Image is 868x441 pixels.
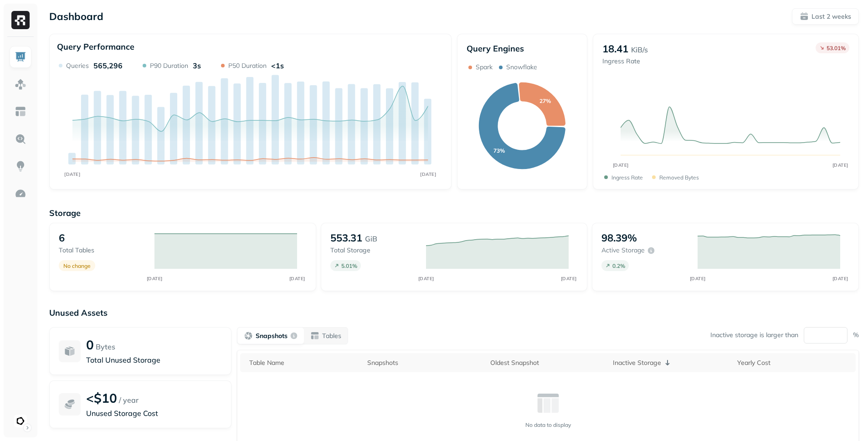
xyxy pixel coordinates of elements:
p: Query Engines [467,43,578,54]
p: Total storage [330,246,417,255]
p: / year [119,395,139,405]
p: 0 [86,337,94,353]
p: 0.2 % [612,262,625,269]
div: Oldest Snapshot [490,359,604,367]
p: Dashboard [49,10,103,23]
button: Last 2 weeks [792,8,859,25]
p: 565,296 [93,61,123,70]
div: Yearly Cost [737,359,851,367]
img: Optimization [15,188,26,200]
p: Last 2 weeks [812,12,851,21]
p: % [853,331,859,339]
p: Inactive storage is larger than [710,331,798,339]
tspan: [DATE] [560,276,576,282]
p: Unused Assets [49,308,859,318]
tspan: [DATE] [612,162,628,168]
p: Spark [476,63,493,72]
p: Storage [49,208,859,218]
tspan: [DATE] [64,171,80,177]
p: Tables [322,332,341,340]
tspan: [DATE] [147,276,163,282]
p: 5.01 % [341,262,357,269]
p: No data to display [525,421,571,428]
p: KiB/s [631,44,648,55]
p: Query Performance [57,41,134,52]
tspan: [DATE] [418,276,434,282]
p: 3s [193,61,201,70]
p: 98.39% [601,231,637,244]
p: Active storage [601,246,645,255]
img: Dashboard [15,51,26,63]
p: <$10 [86,390,117,406]
div: Snapshots [367,359,481,367]
p: No change [63,262,91,269]
tspan: [DATE] [289,276,305,282]
img: Insights [15,160,26,172]
p: <1s [271,61,284,70]
p: GiB [365,233,377,244]
p: Total tables [59,246,145,255]
p: 53.01 % [827,45,846,51]
img: Asset Explorer [15,106,26,118]
p: Snowflake [506,63,537,72]
p: Ingress Rate [602,57,648,66]
p: Unused Storage Cost [86,408,222,419]
p: Snapshots [256,332,288,340]
p: Total Unused Storage [86,354,222,365]
p: 18.41 [602,42,628,55]
tspan: [DATE] [420,171,436,177]
tspan: [DATE] [832,276,848,282]
p: Queries [66,62,89,70]
p: Bytes [96,341,115,352]
p: Ingress Rate [611,174,643,181]
p: Inactive Storage [613,359,661,367]
text: 73% [493,147,505,154]
div: Table Name [249,359,358,367]
p: P90 Duration [150,62,188,70]
p: 6 [59,231,65,244]
text: 27% [539,97,550,104]
p: P50 Duration [228,62,267,70]
img: Ludeo [14,415,27,427]
img: Ryft [11,11,30,29]
p: Removed bytes [659,174,699,181]
img: Assets [15,78,26,90]
tspan: [DATE] [832,162,848,168]
img: Query Explorer [15,133,26,145]
tspan: [DATE] [689,276,705,282]
p: 553.31 [330,231,362,244]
